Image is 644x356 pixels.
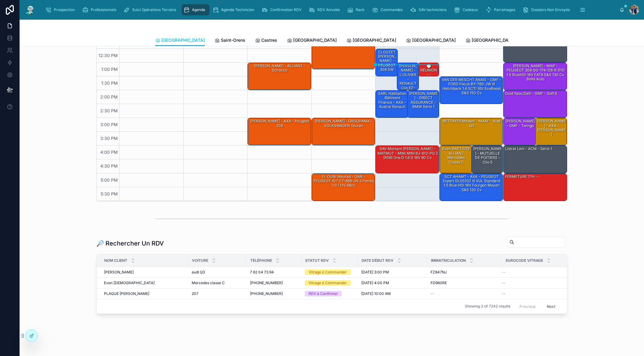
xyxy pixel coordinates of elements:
[104,270,134,275] span: [PERSON_NAME]
[441,77,503,96] div: VAN DER MESCHT ANAIS - GMF - FORD Focus BY-760-JW III Hatchback 1.6 SCTi 16V EcoBoost S&S 150 cv
[192,291,243,296] a: 207
[54,7,75,12] span: Prospection
[361,291,391,296] span: [DATE] 10:00 AM
[504,146,567,173] div: Listrat Leni - ACM - Série 1
[211,4,259,15] a: Agenda Technicien
[312,174,375,201] div: EL OUNI Mourad - GAN - PEUGEOT 107 CT-666-JN 3 Portes 1.0 i 12V 68cv
[287,35,337,47] a: [GEOGRAPHIC_DATA]
[104,291,149,296] span: PLAQUE [PERSON_NAME]
[100,80,119,86] span: 1:30 PM
[472,37,515,43] span: [GEOGRAPHIC_DATA]
[313,118,375,129] div: [PERSON_NAME] - GROUPAMA - VOLKSWAGEN Touran
[270,7,301,12] span: Confirmation RDV
[104,281,155,285] span: Even [DEMOGRAPHIC_DATA]
[261,37,277,43] span: Castres
[504,118,536,145] div: [PERSON_NAME] - GMF - twingo
[99,122,119,127] span: 3:00 PM
[431,281,498,285] a: FD960RE
[542,302,560,311] button: Next
[250,281,283,285] span: [PHONE_NUMBER]
[431,258,466,263] span: Immatriculation
[25,5,36,15] img: App logo
[309,269,347,275] div: Vitrage à Commander
[504,91,558,96] div: ould yaou dalil - GMF - golf 6
[44,4,79,15] a: Prospection
[431,270,498,275] a: FZ847NJ
[293,37,337,43] span: [GEOGRAPHIC_DATA]
[472,146,503,173] div: [PERSON_NAME] - MUTUELLE DE POITIERS - clio 5
[418,63,439,76] div: 🕒 RÉUNION - -
[353,37,396,43] span: [GEOGRAPHIC_DATA]
[440,174,503,201] div: SCT AHAMT - AXA - PEUGEOT Expert GL051GZ III VUL Standard 1.5 Blue HDi 16V Fourgon moyen S&S 120 cv
[441,174,503,193] div: SCT AHAMT - AXA - PEUGEOT Expert GL051GZ III VUL Standard 1.5 Blue HDi 16V Fourgon moyen S&S 120 cv
[215,35,245,47] a: Saint-Orens
[502,291,506,296] span: --
[406,35,456,47] a: [GEOGRAPHIC_DATA]
[99,94,119,99] span: 2:00 PM
[305,280,354,286] a: Vitrage à Commander
[376,146,439,173] div: SAV montant [PERSON_NAME] - MATMUT - MINI MINI BJ-612-PG 2 (R56) One D 1.6 D 16V 90 cv
[104,270,184,275] a: [PERSON_NAME]
[99,163,119,168] span: 4:30 PM
[397,63,419,90] div: [PERSON_NAME] - L'OLIVIER - RENAULT Clio EZ-015-YJ IV 5 Portes Phase 2 1.5 dCi FAP Energy eco2 S&...
[307,4,344,15] a: RDV Annulés
[408,91,439,110] div: [PERSON_NAME] - DIRECT ASSURANCE - BMW série 1
[494,7,515,12] span: Parrainages
[96,239,164,248] h1: 🔎 Rechercher Un RDV
[504,35,567,62] div: [PERSON_NAME] - Volkswagen T-Roc
[221,7,254,12] span: Agenda Technicien
[221,37,245,43] span: Saint-Orens
[104,281,184,285] a: Even [DEMOGRAPHIC_DATA]
[161,37,205,43] span: [GEOGRAPHIC_DATA]
[192,258,208,263] span: Voiture
[361,291,423,296] a: [DATE] 10:00 AM
[462,7,478,12] span: Cadeaux
[506,258,543,263] span: Eurocode Vitrage
[419,63,439,78] div: 🕒 RÉUNION - -
[255,35,277,47] a: Castres
[99,191,119,196] span: 5:30 PM
[155,35,205,46] a: [GEOGRAPHIC_DATA]
[440,118,503,145] div: BETTAYEB Madani - MAAF - audi Q3
[260,4,306,15] a: Confirmation RDV
[100,67,119,72] span: 1:00 PM
[504,63,567,90] div: [PERSON_NAME] - MAIF - PEUGEOT 308 GG-174-DB III (P5) 1.5 BlueHDi 16V EAT8 S&S 130 cv Boîte auto
[305,269,354,275] a: Vitrage à Commander
[345,4,369,15] a: Rack
[431,291,498,296] a: --
[250,281,297,285] a: [PHONE_NUMBER]
[412,37,456,43] span: [GEOGRAPHIC_DATA]
[250,270,274,275] span: 7 62 04 73 94
[97,53,119,58] span: 12:30 PM
[250,291,297,296] a: [PHONE_NUMBER]
[249,118,311,129] div: [PERSON_NAME] - AXA - Peugeot 208
[431,281,447,285] span: FD960RE
[502,291,559,296] a: --
[535,118,567,145] div: [PERSON_NAME] - AXA - [PERSON_NAME]
[502,281,506,285] span: --
[361,270,389,275] span: [DATE] 3:00 PM
[370,4,407,15] a: Commandes
[377,91,408,110] div: SARL Habitation Bâtiment Finance - AXA - Austral Renault
[466,35,515,47] a: [GEOGRAPHIC_DATA]
[250,291,283,296] span: [PHONE_NUMBER]
[192,291,198,296] span: 207
[531,7,570,12] span: Dossiers Non Envoyés
[192,281,243,285] a: Mercedes classe C
[305,258,329,263] span: Statut RDV
[192,270,205,275] span: audi Q3
[502,281,559,285] a: --
[502,270,506,275] span: --
[99,136,119,141] span: 3:30 PM
[192,7,205,12] span: Agenda
[504,174,567,201] div: FERMETURE 17H - -
[40,3,619,17] div: scrollable content
[440,77,503,104] div: VAN DER MESCHT ANAIS - GMF - FORD Focus BY-760-JW III Hatchback 1.6 SCTi 16V EcoBoost S&S 150 cv
[361,281,389,285] span: [DATE] 4:00 PM
[99,108,119,113] span: 2:30 PM
[504,146,553,152] div: Listrat Leni - ACM - Série 1
[361,270,423,275] a: [DATE] 3:00 PM
[317,7,340,12] span: RDV Annulés
[182,4,209,15] a: Agenda
[362,258,393,263] span: Date Début RDV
